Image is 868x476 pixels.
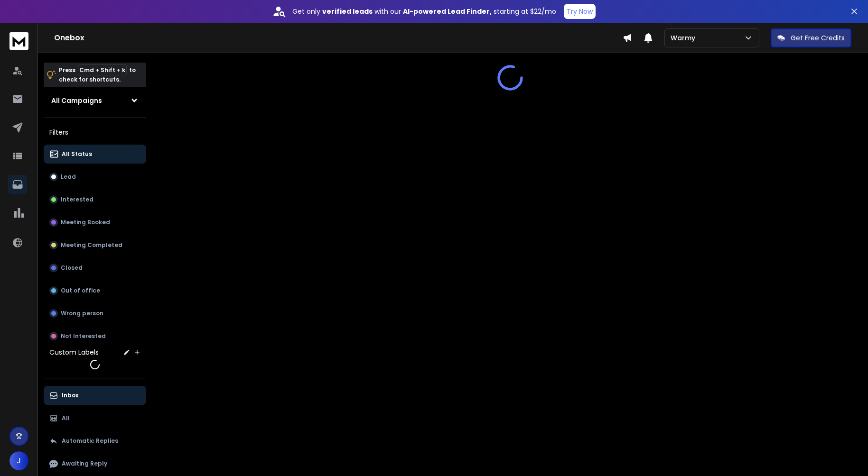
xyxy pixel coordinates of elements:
[61,264,83,272] p: Closed
[61,332,106,340] p: Not Interested
[61,241,122,249] p: Meeting Completed
[44,213,146,232] button: Meeting Booked
[59,65,136,84] p: Press to check for shortcuts.
[61,173,76,181] p: Lead
[62,460,107,467] p: Awaiting Reply
[44,167,146,186] button: Lead
[292,7,556,16] p: Get only with our starting at $22/mo
[403,7,492,16] strong: AI-powered Lead Finder,
[61,219,110,226] p: Meeting Booked
[49,348,99,357] h3: Custom Labels
[671,33,699,43] p: Warmy
[9,32,28,50] img: logo
[9,451,28,470] button: J
[564,4,596,19] button: Try Now
[771,28,851,47] button: Get Free Credits
[62,392,78,399] p: Inbox
[54,32,623,44] h1: Onebox
[62,437,118,445] p: Automatic Replies
[61,287,100,294] p: Out of office
[322,7,373,16] strong: verified leads
[44,258,146,277] button: Closed
[791,33,845,43] p: Get Free Credits
[44,91,146,110] button: All Campaigns
[44,431,146,450] button: Automatic Replies
[44,304,146,323] button: Wrong person
[44,236,146,255] button: Meeting Completed
[44,327,146,346] button: Not Interested
[44,126,146,139] h3: Filters
[78,64,127,75] span: Cmd + Shift + k
[62,414,70,422] p: All
[44,145,146,164] button: All Status
[62,150,92,158] p: All Status
[44,386,146,405] button: Inbox
[61,310,103,317] p: Wrong person
[61,196,93,203] p: Interested
[44,454,146,473] button: Awaiting Reply
[44,409,146,428] button: All
[51,96,102,105] h1: All Campaigns
[567,7,593,16] p: Try Now
[44,190,146,209] button: Interested
[44,281,146,300] button: Out of office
